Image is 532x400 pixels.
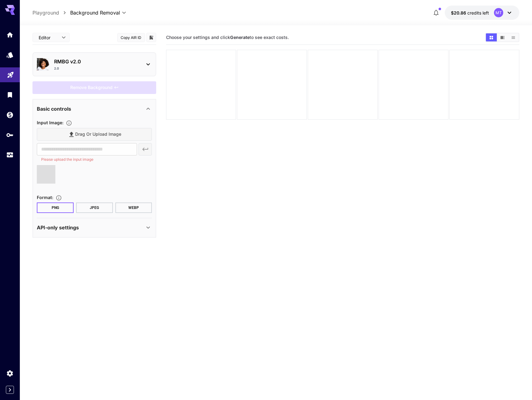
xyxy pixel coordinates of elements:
[445,6,519,20] button: $20.85535MT
[32,9,59,16] a: Playground
[117,33,145,42] button: Copy AIR ID
[37,105,71,113] p: Basic controls
[166,35,289,40] span: Choose your settings and click to see exact costs.
[6,386,14,394] button: Expand sidebar
[451,10,467,15] span: $20.86
[70,9,120,16] span: Background Removal
[54,58,139,65] p: RMBG v2.0
[76,202,113,213] button: JPEG
[508,33,519,41] button: Show media in list view
[41,156,132,163] p: Please upload the input image
[497,33,508,41] button: Show media in video view
[230,35,250,40] b: Generate
[6,111,14,119] div: Wallet
[451,10,489,16] div: $20.85535
[37,101,152,116] div: Basic controls
[6,369,14,377] div: Settings
[53,195,64,201] button: Choose the file format for the output image.
[7,69,14,77] div: Playground
[115,202,152,213] button: WEBP
[37,202,74,213] button: PNG
[6,91,14,99] div: Library
[6,131,14,139] div: API Keys
[39,34,58,41] span: Editor
[6,51,14,59] div: Models
[148,34,154,41] button: Add to library
[37,55,152,73] div: RMBG v2.02.0
[6,151,14,159] div: Usage
[486,33,497,41] button: Show media in grid view
[37,120,63,125] span: Input Image :
[37,195,53,200] span: Format :
[6,31,14,39] div: Home
[485,33,519,42] div: Show media in grid viewShow media in video viewShow media in list view
[37,224,79,231] p: API-only settings
[32,9,70,16] nav: breadcrumb
[494,8,503,17] div: MT
[54,66,59,71] p: 2.0
[63,120,75,126] button: Specifies the input image to be processed.
[37,220,152,235] div: API-only settings
[467,10,489,15] span: credits left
